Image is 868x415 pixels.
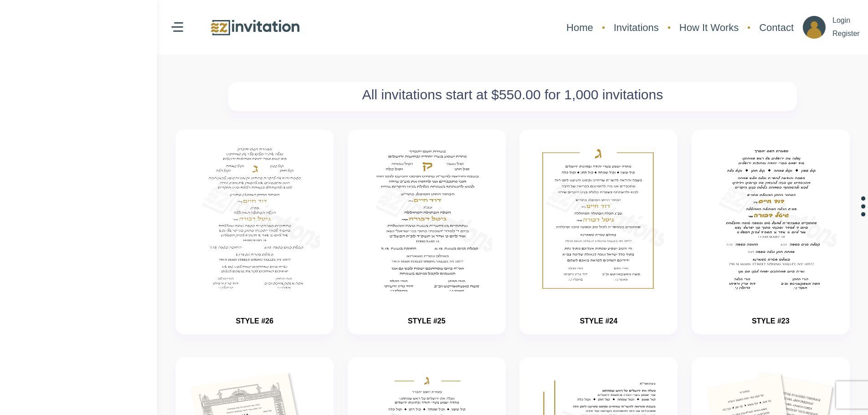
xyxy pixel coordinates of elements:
[580,317,617,325] a: STYLE #24
[408,317,446,325] a: STYLE #25
[675,15,743,40] a: How It Works
[609,15,663,40] a: Invitations
[348,129,506,334] button: invitation STYLE #25
[236,317,273,325] a: STYLE #26
[233,87,792,103] h2: All invitations start at $550.00 for 1,000 invitations
[755,15,798,40] a: Contact
[692,129,850,334] button: invitation STYLE #23
[533,143,664,295] img: invitation
[832,14,860,41] p: Login Register
[210,18,301,37] img: logo.png
[705,143,836,295] img: invitation
[175,129,334,334] button: invitation STYLE #26
[803,16,826,39] img: ico_account.png
[562,15,598,40] a: Home
[189,143,320,295] img: invitation
[519,129,678,334] button: invitation STYLE #24
[361,143,492,295] img: invitation
[752,317,790,325] a: STYLE #23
